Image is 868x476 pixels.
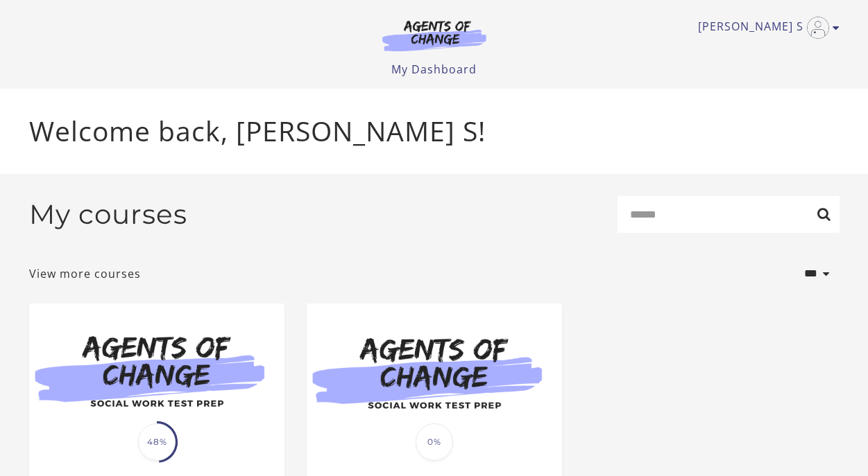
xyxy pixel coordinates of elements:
[391,62,477,77] a: My Dashboard
[29,198,187,231] h2: My courses
[416,423,453,461] span: 0%
[368,19,501,51] img: Agents of Change Logo
[698,17,833,39] a: Toggle menu
[29,265,141,282] a: View more courses
[29,111,840,152] p: Welcome back, [PERSON_NAME] S!
[138,423,176,461] span: 48%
